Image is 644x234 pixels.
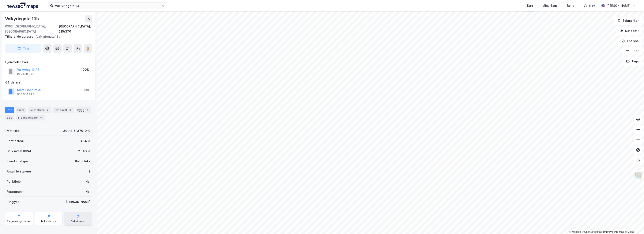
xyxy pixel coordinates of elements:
a: OpenStreetMap [582,230,602,233]
div: 950 550 848 [17,93,34,96]
div: Tomteareal [7,138,24,144]
div: [PERSON_NAME] [66,199,90,204]
div: Bygg [76,107,91,113]
div: Boligblokk [75,159,90,164]
span: Tilhørende adresser: [5,35,36,38]
div: Kart [527,3,533,8]
div: [GEOGRAPHIC_DATA], 215/370 [59,24,92,34]
div: Mine Tags [542,3,558,8]
div: [PERSON_NAME] [606,3,630,8]
div: Valkyriegata 13a [5,34,89,39]
div: 2 [45,108,50,112]
div: Verktøy [584,3,595,8]
div: 5 [39,115,43,120]
div: Transaksjoner [16,115,45,120]
div: Matrikkel [7,128,20,133]
div: Valkyriegata 13b [5,15,40,22]
div: 1 [85,108,90,112]
div: Hjemmelshaver [5,60,92,65]
button: Datasett [617,27,642,35]
div: Antall leietakere [7,169,31,174]
a: Mapbox [569,230,581,233]
div: Datasett [53,107,74,113]
div: 2 546 ㎡ [78,149,90,154]
div: Punktleie [7,179,21,184]
div: Info [5,107,14,113]
img: logo.a4113a55bc3d86da70a041830d287a7e.svg [7,3,38,9]
div: Nei [86,179,90,184]
div: Festegrunn [7,189,23,194]
div: 100% [81,88,89,93]
div: Kontrollprogram for chat [623,214,644,234]
div: 301-215-370-0-0 [63,128,90,133]
input: Søk på adresse, matrikkel, gårdeiere, leietakere eller personer [53,3,161,9]
button: Tags [623,57,642,66]
div: Nei [86,189,90,194]
div: 950 629 967 [17,72,34,76]
div: Bruksareal (BRA) [7,149,31,154]
div: Saksinnsyn [71,220,86,223]
div: ESG [5,115,14,120]
div: 0366, [GEOGRAPHIC_DATA], [GEOGRAPHIC_DATA] [5,24,59,34]
img: Z [634,171,642,179]
div: Eiere [16,107,26,113]
div: Leietakere [28,107,51,113]
button: Filter [622,47,642,55]
div: Bolig [567,3,574,8]
button: Tag [5,44,41,53]
div: Eiendomstype [7,159,28,164]
button: Bokmerker [614,16,642,25]
div: 484 ㎡ [80,138,90,144]
button: Analyse [618,37,642,45]
div: Miljøstatus [41,220,56,223]
div: Tinglyst [7,199,19,204]
iframe: Chat Widget [623,214,644,234]
div: 2 [88,169,90,174]
div: 4 [68,108,72,112]
div: Gårdeiere [5,80,92,85]
div: 100% [81,67,89,72]
div: Reguleringsplaner [7,220,31,223]
a: Improve this map [603,230,624,233]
